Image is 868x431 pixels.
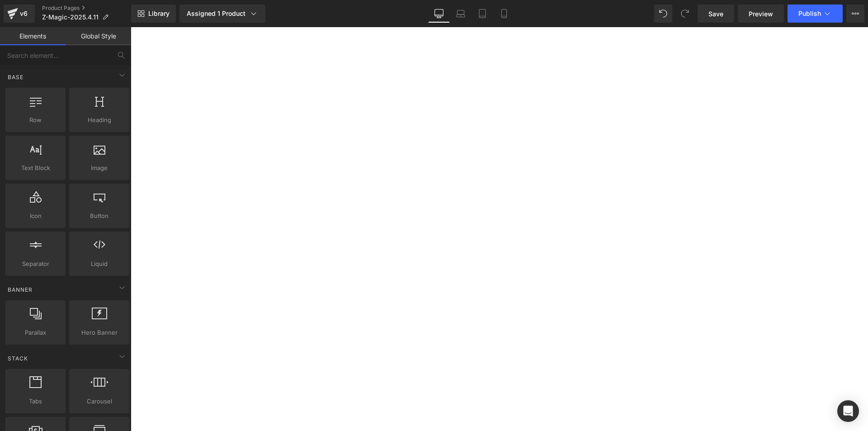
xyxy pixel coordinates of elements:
span: Liquid [72,259,127,269]
div: Assigned 1 Product [187,9,258,18]
span: Preview [749,9,773,19]
span: Image [72,163,127,173]
span: Library [148,9,170,18]
span: Base [7,73,24,81]
a: v6 [4,5,35,23]
span: Tabs [8,397,63,406]
span: Banner [7,285,33,294]
span: Separator [8,259,63,269]
span: Z-Magic-2025.4.11 [42,14,99,21]
button: Publish [788,5,843,23]
a: Global Style [66,27,131,45]
span: Hero Banner [72,328,127,337]
span: Carousel [72,397,127,406]
span: Button [72,211,127,221]
a: Mobile [493,5,515,23]
span: Save [708,9,723,19]
a: Laptop [450,5,472,23]
a: Tablet [472,5,493,23]
span: Icon [8,211,63,221]
div: Open Intercom Messenger [837,400,859,422]
button: Undo [654,5,672,23]
span: Publish [798,10,821,17]
span: Parallax [8,328,63,337]
span: Text Block [8,163,63,173]
a: New Library [131,5,176,23]
span: Stack [7,354,29,363]
a: Preview [738,5,784,23]
button: More [846,5,864,23]
span: Heading [72,115,127,125]
div: v6 [18,8,29,19]
span: Row [8,115,63,125]
button: Redo [676,5,694,23]
a: Desktop [428,5,450,23]
a: Product Pages [42,5,131,12]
